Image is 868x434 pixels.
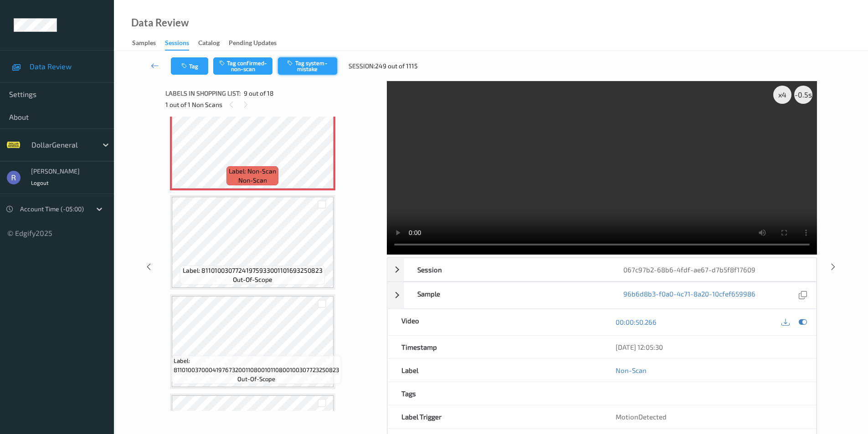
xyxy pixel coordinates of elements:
span: 9 out of 18 [244,89,274,98]
span: 249 out of 1115 [375,61,418,71]
div: Session [404,258,610,281]
div: Label Trigger [388,405,602,428]
div: Video [388,309,602,335]
button: Tag confirmed-non-scan [213,57,272,75]
a: Sessions [165,37,198,51]
div: 067c97b2-68b6-4fdf-ae67-d7b5f8f17609 [610,258,816,281]
span: Label: Non-Scan [229,167,276,176]
div: Samples [132,38,156,50]
div: 1 out of 1 Non Scans [165,99,380,110]
div: Tags [388,382,602,405]
span: Label: 811010037000419767320011080010110800100307723250823 [174,356,339,374]
span: out-of-scope [237,374,275,383]
a: Samples [132,37,165,50]
span: Label: 81101003077241975933001101693250823 [183,266,323,275]
div: Data Review [131,18,189,27]
div: -0.5 s [794,86,812,104]
div: Session067c97b2-68b6-4fdf-ae67-d7b5f8f17609 [387,258,817,281]
button: Tag system-mistake [278,57,337,75]
div: Catalog [198,38,220,50]
span: Session: [349,61,375,71]
div: Sample96b6d8b3-f0a0-4c71-8a20-10cfef659986 [387,282,817,309]
button: Tag [171,57,208,75]
span: non-scan [238,176,267,185]
div: [DATE] 12:05:30 [616,342,802,352]
div: Sessions [165,38,189,51]
a: 96b6d8b3-f0a0-4c71-8a20-10cfef659986 [623,289,755,301]
a: Catalog [198,37,229,50]
div: Pending Updates [229,38,277,50]
div: Timestamp [388,336,602,358]
a: Pending Updates [229,37,286,50]
span: out-of-scope [233,275,272,284]
div: Sample [404,282,610,308]
a: 00:00:50.266 [616,317,657,327]
div: Label [388,359,602,382]
div: MotionDetected [602,405,816,428]
div: x 4 [773,86,791,104]
span: Labels in shopping list: [165,89,241,98]
a: Non-Scan [616,366,647,375]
